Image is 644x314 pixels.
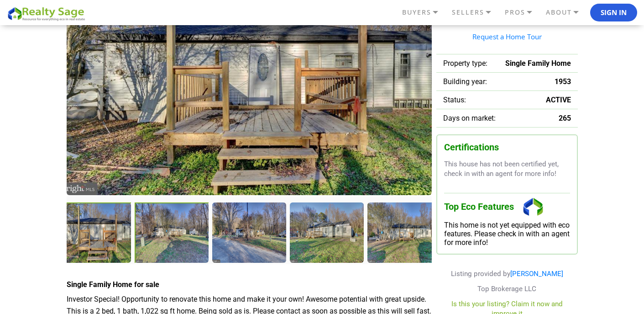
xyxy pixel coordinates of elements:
[443,59,487,68] span: Property type:
[503,5,544,20] a: PROS
[590,4,637,22] button: Sign In
[400,5,450,20] a: BUYERS
[450,5,503,20] a: SELLERS
[7,5,89,21] img: REALTY SAGE
[451,270,563,278] span: Listing provided by
[555,77,571,86] span: 1953
[444,221,570,247] div: This home is not yet equipped with eco features. Please check in with an agent for more info!
[505,59,571,68] span: Single Family Home
[510,270,563,278] a: [PERSON_NAME]
[559,114,571,122] span: 265
[444,160,570,179] p: This house has not been certified yet, check in with an agent for more info!
[444,142,570,153] h3: Certifications
[546,96,571,104] span: ACTIVE
[443,77,487,86] span: Building year:
[444,193,570,221] h3: Top Eco Features
[67,280,432,289] h4: Single Family Home for sale
[443,33,571,40] a: Request a Home Tour
[443,114,496,122] span: Days on market:
[443,96,466,104] span: Status:
[477,285,536,293] span: Top Brokerage LLC
[544,5,590,20] a: ABOUT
